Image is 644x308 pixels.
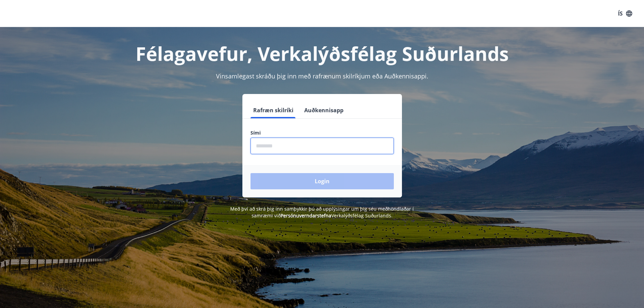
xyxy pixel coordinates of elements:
[251,129,394,136] label: Sími
[302,102,346,118] button: Auðkennisapp
[230,206,414,219] span: Með því að skrá þig inn samþykkir þú að upplýsingar um þig séu meðhöndlaðar í samræmi við Verkalý...
[87,41,557,66] h1: Félagavefur, Verkalýðsfélag Suðurlands
[251,102,296,118] button: Rafræn skilríki
[614,7,636,20] button: ÍS
[281,212,331,219] a: Persónuverndarstefna
[216,72,428,80] span: Vinsamlegast skráðu þig inn með rafrænum skilríkjum eða Auðkennisappi.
